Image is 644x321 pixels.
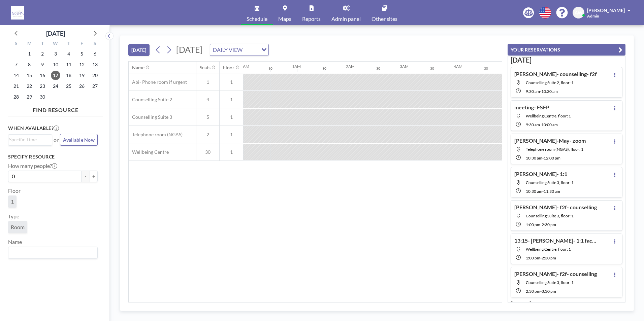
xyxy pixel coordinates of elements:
[302,16,321,22] span: Reports
[514,204,597,211] h4: [PERSON_NAME]- f2f- counselling
[62,40,75,48] div: T
[372,16,397,22] span: Other sites
[220,132,243,138] span: 1
[526,80,574,85] span: Counselling Suite 2, floor: 1
[526,289,540,294] span: 2:30 PM
[526,222,540,227] span: 1:00 PM
[514,171,567,177] h4: [PERSON_NAME]- 1:1
[238,64,249,69] div: 12AM
[245,45,257,54] input: Search for option
[129,132,183,138] span: Telephone room (NGAS)
[542,222,556,227] span: 2:30 PM
[51,71,60,80] span: Wednesday, September 17, 2025
[514,237,599,244] h4: 13:15- [PERSON_NAME]- 1:1 face to face
[540,255,542,260] span: -
[77,49,87,59] span: Friday, September 5, 2025
[9,136,48,143] input: Search for option
[542,255,556,260] span: 2:30 PM
[278,16,291,22] span: Maps
[38,60,47,69] span: Tuesday, September 9, 2025
[322,66,326,71] div: 30
[526,89,540,94] span: 9:30 AM
[25,81,34,91] span: Monday, September 22, 2025
[51,49,60,59] span: Wednesday, September 3, 2025
[88,40,101,48] div: S
[196,97,219,103] span: 4
[541,122,558,127] span: 10:00 AM
[200,65,211,71] div: Seats
[247,16,267,22] span: Schedule
[10,40,23,48] div: S
[51,60,60,69] span: Wednesday, September 10, 2025
[11,198,14,205] span: 1
[508,44,625,56] button: YOUR RESERVATIONS
[8,213,19,220] label: Type
[292,64,301,69] div: 1AM
[77,71,87,80] span: Friday, September 19, 2025
[526,189,542,194] span: 10:30 AM
[526,180,574,185] span: Counselling Suite 3, floor: 1
[587,13,599,19] span: Admin
[82,171,90,182] button: -
[223,65,234,71] div: Floor
[11,92,21,102] span: Sunday, September 28, 2025
[25,60,34,69] span: Monday, September 8, 2025
[9,248,94,257] input: Search for option
[268,66,272,71] div: 30
[540,222,542,227] span: -
[196,79,219,85] span: 1
[542,289,556,294] span: 3:30 PM
[176,44,203,55] span: [DATE]
[541,89,558,94] span: 10:30 AM
[196,149,219,155] span: 30
[90,60,100,69] span: Saturday, September 13, 2025
[8,163,57,169] label: How many people?
[8,154,98,160] h3: Specify resource
[8,247,97,258] div: Search for option
[129,149,169,155] span: Wellbeing Centre
[540,122,541,127] span: -
[64,81,73,91] span: Thursday, September 25, 2025
[511,56,622,64] h3: [DATE]
[8,135,52,145] div: Search for option
[8,104,103,113] h4: FIND RESOURCE
[514,104,549,111] h4: meeting- FSFP
[64,49,73,59] span: Thursday, September 4, 2025
[38,81,47,91] span: Tuesday, September 23, 2025
[220,149,243,155] span: 1
[77,60,87,69] span: Friday, September 12, 2025
[11,71,21,80] span: Sunday, September 14, 2025
[129,114,172,120] span: Counselling Suite 3
[575,10,583,16] span: AW
[220,79,243,85] span: 1
[25,71,34,80] span: Monday, September 15, 2025
[75,40,88,48] div: F
[212,45,244,54] span: DAILY VIEW
[526,255,540,260] span: 1:00 PM
[49,40,62,48] div: W
[11,224,25,230] span: Room
[54,137,59,143] span: or
[526,122,540,127] span: 9:30 AM
[129,97,172,103] span: Counselling Suite 2
[542,155,544,160] span: -
[8,187,21,194] label: Floor
[60,134,98,146] button: Available Now
[23,40,36,48] div: M
[196,132,219,138] span: 2
[8,239,22,245] label: Name
[587,7,625,13] span: [PERSON_NAME]
[540,89,541,94] span: -
[63,137,95,143] span: Available Now
[25,49,34,59] span: Monday, September 1, 2025
[129,79,187,85] span: Abi- Phone room if urgent
[38,71,47,80] span: Tuesday, September 16, 2025
[514,271,597,277] h4: [PERSON_NAME]- f2f- counselling
[484,66,488,71] div: 30
[511,300,622,309] h3: [DATE]
[331,16,361,22] span: Admin panel
[454,64,462,69] div: 4AM
[526,280,574,285] span: Counselling Suite 3, floor: 1
[90,171,98,182] button: +
[11,6,24,20] img: organization-logo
